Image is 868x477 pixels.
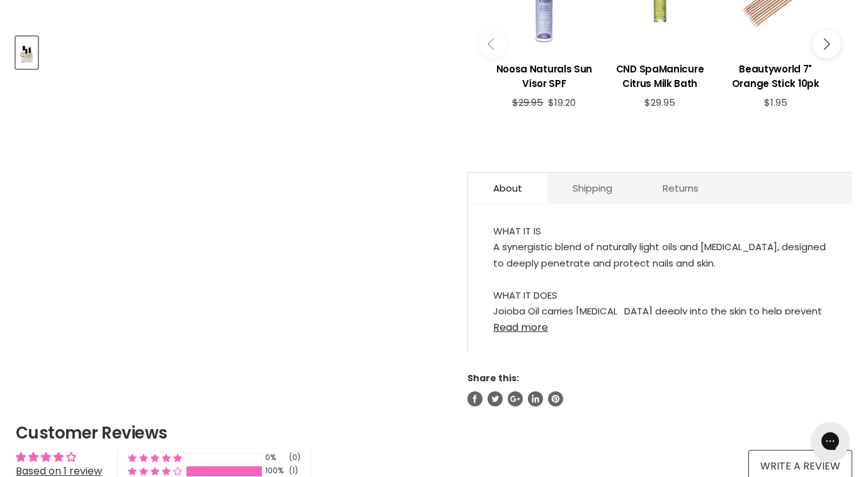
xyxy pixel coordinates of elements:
a: Shipping [547,173,637,204]
iframe: Gorgias live chat messenger [805,418,855,464]
a: Read more [493,314,827,333]
a: View product:Beautyworld 7 [724,52,827,97]
div: 100% (1) reviews with 4 star rating [128,466,182,476]
span: $29.95 [644,96,675,109]
div: WHAT IT IS A synergistic blend of naturally light oils and [MEDICAL_DATA], designed to deeply pen... [493,223,827,314]
h3: Noosa Naturals Sun Visor SPF [493,62,596,91]
a: View product:Noosa Naturals Sun Visor SPF [493,52,596,97]
div: Product thumbnails [14,33,448,69]
button: CND SolarOil [16,37,38,69]
aside: Share this: [467,372,852,406]
a: Returns [637,173,724,204]
a: About [468,173,547,204]
a: View product:CND SpaManicure Citrus Milk Bath [608,52,712,97]
span: Share this: [467,372,519,384]
div: 100% [265,466,285,476]
h3: CND SpaManicure Citrus Milk Bath [608,62,712,91]
img: CND SolarOil [17,38,37,67]
h2: Customer Reviews [16,422,852,444]
h3: Beautyworld 7" Orange Stick 10pk [724,62,827,91]
span: $1.95 [764,96,787,109]
div: Average rating is 4.00 stars [16,450,102,464]
div: (1) [289,466,298,476]
span: $29.95 [512,96,543,109]
span: $19.20 [548,96,576,109]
